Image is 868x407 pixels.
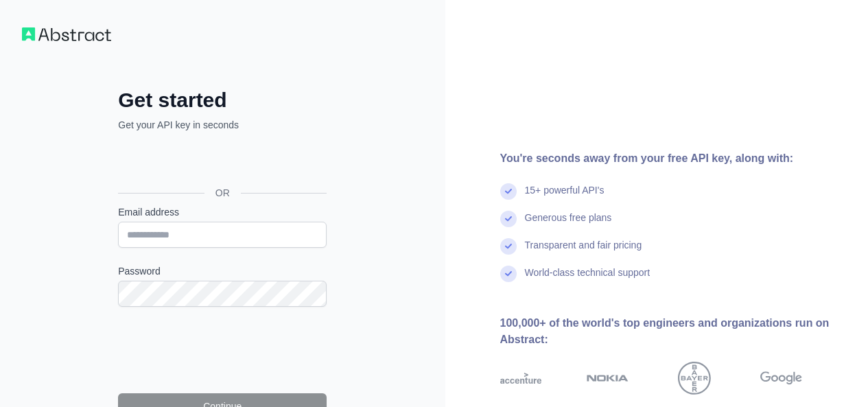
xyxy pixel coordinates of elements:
[118,264,327,278] label: Password
[525,211,612,238] div: Generous free plans
[500,150,847,167] div: You're seconds away from your free API key, along with:
[500,238,517,255] img: check mark
[111,147,331,177] iframe: Sign in with Google Button
[118,118,327,132] p: Get your API key in seconds
[500,183,517,200] img: check mark
[678,362,711,395] img: bayer
[500,362,542,395] img: accenture
[500,211,517,227] img: check mark
[587,362,629,395] img: nokia
[525,266,650,293] div: World-class technical support
[118,323,327,377] iframe: reCAPTCHA
[760,362,802,395] img: google
[525,183,605,211] div: 15+ powerful API's
[22,27,111,41] img: Workflow
[525,238,642,266] div: Transparent and fair pricing
[118,88,327,113] h2: Get started
[500,266,517,282] img: check mark
[118,205,327,219] label: Email address
[204,186,241,200] span: OR
[500,315,847,348] div: 100,000+ of the world's top engineers and organizations run on Abstract:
